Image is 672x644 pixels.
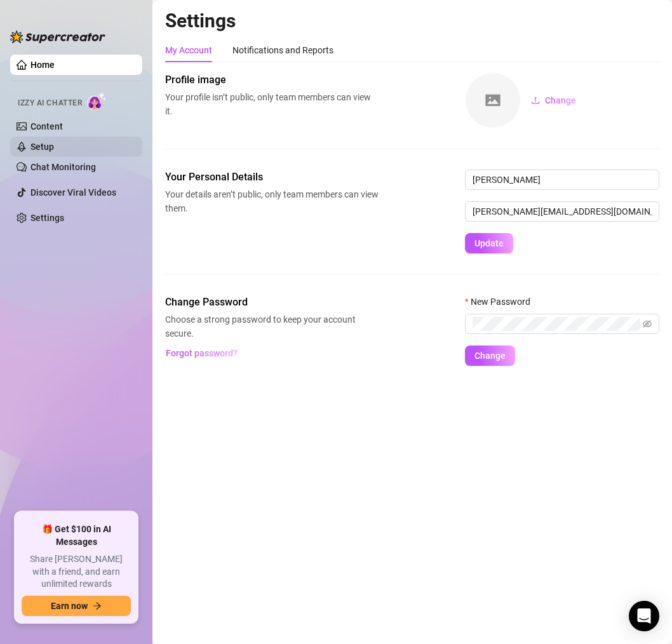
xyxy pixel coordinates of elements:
div: Notifications and Reports [232,43,333,57]
span: Your profile isn’t public, only team members can view it. [165,90,379,118]
input: Enter new email [465,201,659,222]
button: Update [465,233,513,253]
input: New Password [473,317,640,331]
span: Izzy AI Chatter [18,97,82,109]
span: Change Password [165,295,379,310]
button: Change [521,90,586,111]
img: logo-BBDzfeDw.svg [10,30,105,43]
span: Your Personal Details [165,170,379,185]
span: Share [PERSON_NAME] with a friend, and earn unlimited rewards [22,553,131,591]
img: square-placeholder.png [466,73,520,128]
span: Change [474,351,506,361]
button: Forgot password? [165,343,238,363]
div: My Account [165,43,212,57]
a: Content [30,121,63,131]
a: Settings [30,213,64,223]
span: 🎁 Get $100 in AI Messages [22,523,131,548]
h2: Settings [165,9,659,33]
button: Change [465,345,515,366]
span: Change [545,95,576,105]
span: eye-invisible [643,319,652,328]
a: Discover Viral Videos [30,187,116,198]
span: arrow-right [93,601,102,610]
span: upload [531,96,540,105]
span: Your details aren’t public, only team members can view them. [165,187,379,215]
button: Earn nowarrow-right [22,596,131,616]
label: New Password [465,295,539,309]
input: Enter name [465,170,659,190]
span: Choose a strong password to keep your account secure. [165,312,379,340]
span: Update [474,238,504,248]
span: Profile image [165,72,379,88]
span: Earn now [51,601,88,611]
a: Chat Monitoring [30,162,96,172]
span: Forgot password? [166,348,238,358]
img: AI Chatter [87,92,107,111]
a: Home [30,60,55,70]
a: Setup [30,142,54,152]
div: Open Intercom Messenger [629,601,659,631]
